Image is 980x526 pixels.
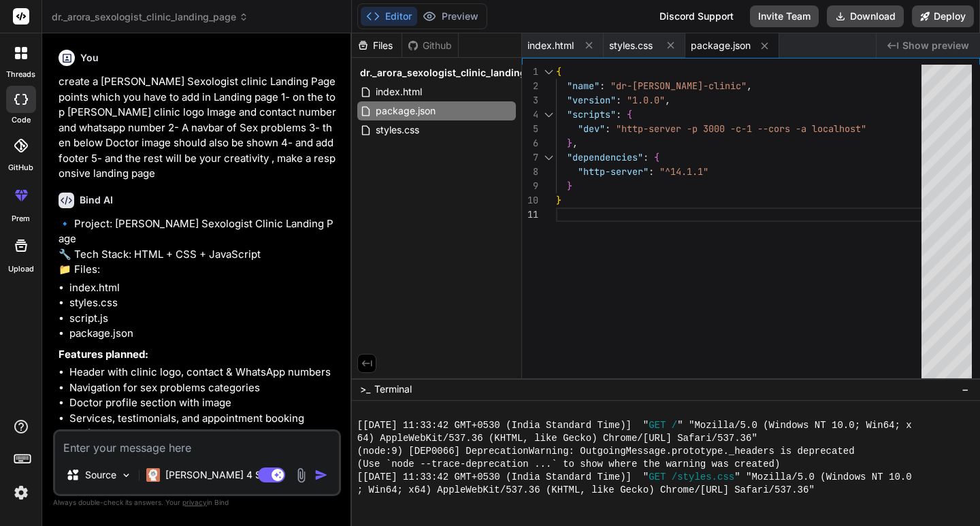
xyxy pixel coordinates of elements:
div: 3 [522,93,538,108]
span: dr._arora_sexologist_clinic_landing_page [52,10,248,24]
span: "dependencies" [567,151,643,163]
div: Github [402,39,458,52]
div: 2 [522,79,538,93]
span: − [962,382,969,396]
span: >_ [360,382,370,396]
button: Preview [417,7,484,26]
div: 8 [522,165,538,179]
li: package.json [69,326,338,342]
span: "http-server -p 3000 -c-1 --cors -a localhost" [616,122,866,135]
h6: Bind AI [80,193,113,207]
span: : [600,80,605,92]
p: 🔹 Project: [PERSON_NAME] Sexologist Clinic Landing Page 🔧 Tech Stack: HTML + CSS + JavaScript 📁 F... [59,216,338,278]
label: prem [12,213,30,225]
span: { [654,151,659,163]
span: (node:9) [DEP0066] DeprecationWarning: OutgoingMessage.prototype._headers is deprecated [357,445,855,458]
div: Click to collapse the range. [540,150,557,165]
span: , [572,137,578,149]
h6: You [80,51,99,65]
span: , [747,80,752,92]
span: "dr-[PERSON_NAME]-clinic" [610,80,747,92]
span: styles.css [609,39,653,52]
span: : [605,122,610,135]
img: settings [10,481,33,504]
button: Invite Team [750,5,819,27]
span: / [672,419,677,432]
span: (Use `node --trace-deprecation ...` to show where the warning was created) [357,458,781,471]
span: GET [649,419,666,432]
button: Download [827,5,904,27]
li: styles.css [69,295,338,311]
div: 5 [522,122,538,136]
span: "dev" [578,122,605,135]
span: : [616,94,621,106]
div: 1 [522,65,538,79]
label: threads [6,69,35,80]
button: Deploy [912,5,974,27]
span: "^14.1.1" [659,165,708,178]
span: " "Mozilla/5.0 (Windows NT 10.0; Win64; x [677,419,911,432]
span: "scripts" [567,108,616,120]
span: [[DATE] 11:33:42 GMT+0530 (India Standard Time)] " [357,471,649,484]
div: 11 [522,208,538,222]
span: dr._arora_sexologist_clinic_landing_page [360,66,554,80]
span: : [643,151,649,163]
div: Files [352,39,402,52]
li: index.html [69,280,338,296]
span: package.json [374,103,437,119]
span: /styles.css [672,471,734,484]
div: Click to collapse the range. [540,108,557,122]
span: index.html [374,84,423,100]
span: 64) AppleWebKit/537.36 (KHTML, like Gecko) Chrome/[URL] Safari/537.36" [357,432,757,445]
span: styles.css [374,122,421,138]
span: GET [649,471,666,484]
li: script.js [69,311,338,327]
li: Navigation for sex problems categories [69,380,338,396]
li: Header with clinic logo, contact & WhatsApp numbers [69,365,338,380]
label: code [12,114,31,126]
div: 4 [522,108,538,122]
span: [[DATE] 11:33:42 GMT+0530 (India Standard Time)] " [357,419,649,432]
span: ; Win64; x64) AppleWebKit/537.36 (KHTML, like Gecko) Chrome/[URL] Safari/537.36" [357,484,815,497]
div: Discord Support [651,5,742,27]
img: Claude 4 Sonnet [146,468,160,482]
p: create a [PERSON_NAME] Sexologist clinic Landing Page points which you have to add in Landing pag... [59,74,338,182]
span: } [556,194,561,206]
img: icon [314,468,328,482]
p: [PERSON_NAME] 4 S.. [165,468,267,482]
span: } [567,137,572,149]
span: Show preview [902,39,969,52]
span: : [649,165,654,178]
div: Click to collapse the range. [540,65,557,79]
p: Always double-check its answers. Your in Bind [53,496,341,509]
button: Editor [361,7,417,26]
span: : [616,108,621,120]
span: "version" [567,94,616,106]
div: 9 [522,179,538,193]
span: } [567,180,572,192]
div: 7 [522,150,538,165]
img: Pick Models [120,470,132,481]
span: { [627,108,632,120]
div: 10 [522,193,538,208]
strong: Features planned: [59,348,148,361]
label: GitHub [8,162,33,174]
p: Source [85,468,116,482]
span: " "Mozilla/5.0 (Windows NT 10.0 [734,471,911,484]
li: Doctor profile section with image [69,395,338,411]
span: "1.0.0" [627,94,665,106]
span: Terminal [374,382,412,396]
span: "name" [567,80,600,92]
li: Professional, responsive design with medical theme [69,426,338,442]
span: package.json [691,39,751,52]
img: attachment [293,467,309,483]
span: "http-server" [578,165,649,178]
li: Services, testimonials, and appointment booking [69,411,338,427]
span: index.html [527,39,574,52]
label: Upload [8,263,34,275]
span: { [556,65,561,78]
button: − [959,378,972,400]
span: privacy [182,498,207,506]
div: 6 [522,136,538,150]
span: , [665,94,670,106]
